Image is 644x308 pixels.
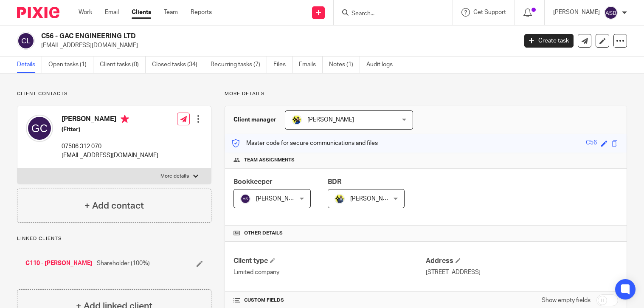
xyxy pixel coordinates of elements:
[542,296,591,305] label: Show empty fields
[244,157,295,164] span: Team assignments
[132,8,151,17] a: Clients
[225,90,627,97] p: More details
[256,196,303,202] span: [PERSON_NAME]
[366,57,399,73] a: Audit logs
[233,116,276,124] h3: Client manager
[25,259,93,268] a: C110 - [PERSON_NAME]
[211,57,267,73] a: Recurring tasks (7)
[26,115,53,142] img: svg%3E
[17,90,211,97] p: Client contacts
[553,8,600,17] p: [PERSON_NAME]
[299,57,323,73] a: Emails
[62,142,158,151] p: 07506 312 070
[17,32,35,50] img: svg%3E
[244,230,283,237] span: Other details
[160,173,189,180] p: More details
[524,34,574,48] a: Create task
[62,151,158,160] p: [EMAIL_ADDRESS][DOMAIN_NAME]
[62,125,158,134] h5: (Fitter)
[586,138,597,148] div: C56
[604,6,618,20] img: svg%3E
[351,10,427,18] input: Search
[233,257,426,266] h4: Client type
[350,196,397,202] span: [PERSON_NAME]
[17,57,42,73] a: Details
[292,115,302,125] img: Bobo-Starbridge%201.jpg
[41,41,512,50] p: [EMAIL_ADDRESS][DOMAIN_NAME]
[62,115,158,125] h4: [PERSON_NAME]
[473,9,506,15] span: Get Support
[121,115,129,123] i: Primary
[17,235,211,242] p: Linked clients
[307,117,354,123] span: [PERSON_NAME]
[97,259,150,268] span: Shareholder (100%)
[240,194,250,204] img: svg%3E
[329,57,360,73] a: Notes (1)
[328,178,341,185] span: BDR
[233,268,426,277] p: Limited company
[233,297,426,304] h4: CUSTOM FIELDS
[164,8,178,17] a: Team
[79,8,92,17] a: Work
[335,194,345,204] img: Dennis-Starbridge.jpg
[233,178,273,185] span: Bookkeeper
[100,57,146,73] a: Client tasks (0)
[17,7,59,18] img: Pixie
[48,57,93,73] a: Open tasks (1)
[191,8,212,17] a: Reports
[426,268,618,277] p: [STREET_ADDRESS]
[273,57,292,73] a: Files
[152,57,204,73] a: Closed tasks (34)
[41,32,417,41] h2: C56 - GAC ENGINEERING LTD
[426,257,618,266] h4: Address
[84,199,144,212] h4: + Add contact
[231,139,378,147] p: Master code for secure communications and files
[105,8,119,17] a: Email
